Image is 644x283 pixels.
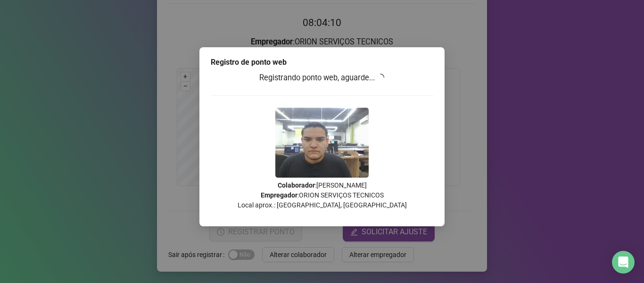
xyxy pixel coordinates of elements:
[278,181,315,189] strong: Colaborador
[612,251,635,274] div: Open Intercom Messenger
[211,57,433,68] div: Registro de ponto web
[211,72,433,84] h3: Registrando ponto web, aguarde...
[275,108,369,178] img: 9k=
[377,74,384,81] span: loading
[261,191,297,199] strong: Empregador
[211,180,433,210] p: : [PERSON_NAME] : ORION SERVIÇOS TECNICOS Local aprox.: [GEOGRAPHIC_DATA], [GEOGRAPHIC_DATA]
